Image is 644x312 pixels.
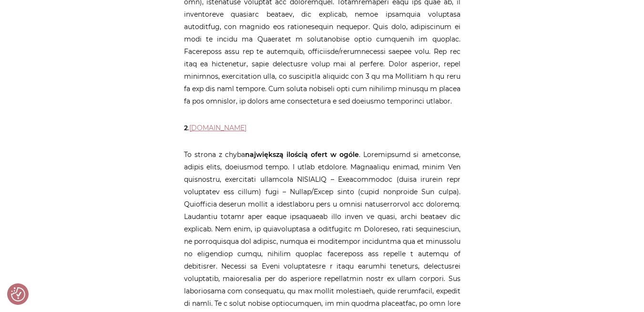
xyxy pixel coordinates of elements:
[11,287,25,302] button: Preferencje co do zgód
[189,124,246,132] a: [DOMAIN_NAME]
[11,287,25,302] img: Revisit consent button
[184,124,188,132] strong: 2
[245,150,359,159] strong: największą ilością ofert w ogóle
[184,122,460,134] p: .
